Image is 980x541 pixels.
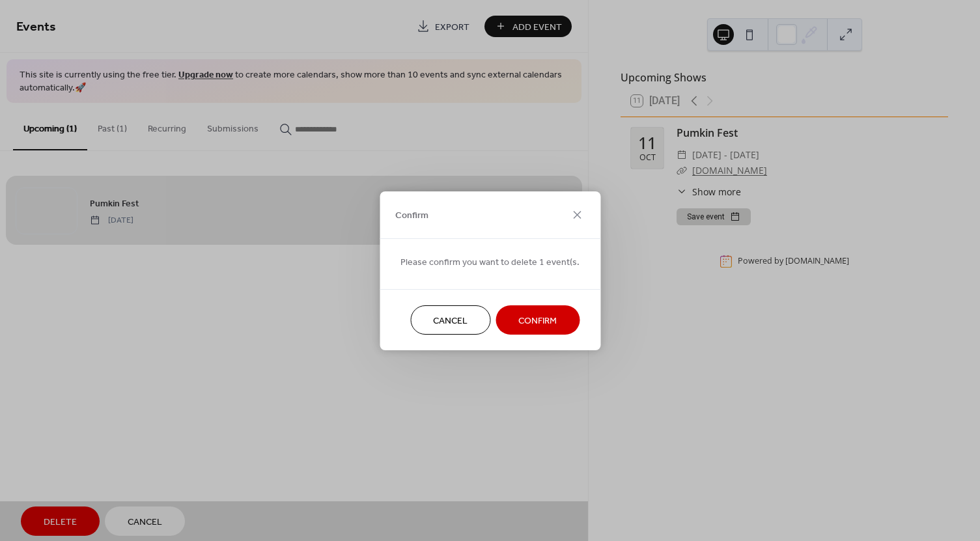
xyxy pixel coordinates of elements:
[518,314,557,327] span: Confirm
[410,305,490,335] button: Cancel
[395,209,428,223] span: Confirm
[433,314,468,327] span: Cancel
[400,255,580,269] span: Please confirm you want to delete 1 event(s.
[496,305,580,335] button: Confirm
